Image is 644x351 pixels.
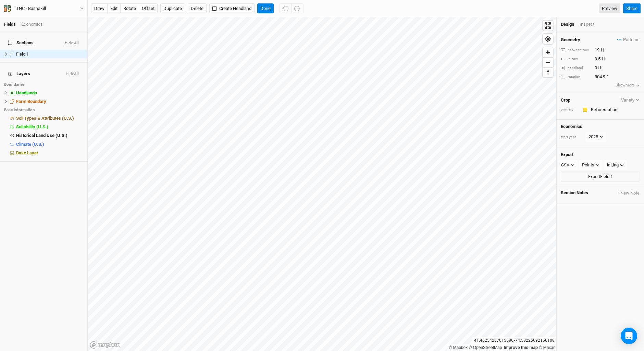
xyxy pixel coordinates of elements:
[16,142,44,147] span: Climate (U.S.)
[617,36,640,44] button: Patterns
[589,106,640,114] input: Reforestation
[16,124,83,130] div: Suitability (U.S.)
[543,58,553,67] span: Zoom out
[543,47,553,57] button: Zoom in
[579,160,603,170] button: Points
[16,150,83,156] div: Base Layer
[139,3,158,14] button: offset
[561,57,591,62] div: in row
[257,3,274,14] button: Done
[21,21,43,27] div: Economics
[16,116,74,121] span: Soil Types & Attributes (U.S.)
[16,99,46,104] span: Farm Boundary
[16,51,29,57] span: Field 1
[64,41,79,46] button: Hide All
[580,21,604,27] div: Inspect
[561,190,588,196] span: Section Notes
[561,107,578,112] div: primary
[582,162,594,168] div: Points
[16,142,83,147] div: Climate (U.S.)
[16,90,37,95] span: Headlands
[160,3,185,14] button: Duplicate
[16,133,67,138] span: Historical Land Use (U.S.)
[90,341,120,349] a: Mapbox logo
[617,36,640,43] span: Patterns
[599,3,620,14] a: Preview
[561,134,585,140] div: start year
[16,90,83,96] div: Headlands
[209,3,255,14] button: Create Headland
[615,82,640,89] button: Showmore
[561,37,580,43] h4: Geometry
[65,72,79,77] button: HideAll
[4,22,16,27] a: Fields
[449,345,468,350] a: Mapbox
[558,160,578,170] button: CSV
[16,116,83,121] div: Soil Types & Attributes (U.S.)
[561,172,640,182] button: ExportField 1
[8,71,30,77] span: Layers
[3,5,84,12] button: TNC - Bashakill
[16,124,48,129] span: Suitability (U.S.)
[561,97,570,103] h4: Crop
[504,345,538,350] a: Improve this map
[621,97,640,103] button: Variety
[561,152,640,157] h4: Export
[16,150,38,155] span: Base Layer
[585,132,606,142] button: 2025
[621,328,637,344] div: Open Intercom Messenger
[120,3,139,14] button: rotate
[16,5,46,12] div: TNC - Bashakill
[539,345,555,350] a: Maxar
[16,99,83,104] div: Farm Boundary
[604,160,627,170] button: lat,lng
[88,17,556,351] canvas: Map
[91,3,108,14] button: draw
[279,3,292,14] button: Undo (^z)
[561,21,574,27] div: Design
[107,3,121,14] button: edit
[8,40,34,46] span: Sections
[617,190,640,196] button: + New Note
[623,3,641,14] button: Share
[16,51,83,57] div: Field 1
[291,3,304,14] button: Redo (^Z)
[561,66,591,71] div: headland
[543,57,553,67] button: Zoom out
[561,48,591,53] div: between row
[561,74,591,80] div: rotation
[561,124,640,129] h4: Economics
[543,67,553,77] button: Reset bearing to north
[543,21,553,31] button: Enter fullscreen
[607,162,619,168] div: lat,lng
[188,3,207,14] button: Delete
[543,34,553,44] button: Find my location
[472,337,556,344] div: 41.46254287015586 , -74.58225692166108
[561,162,569,168] div: CSV
[16,133,83,138] div: Historical Land Use (U.S.)
[469,345,502,350] a: OpenStreetMap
